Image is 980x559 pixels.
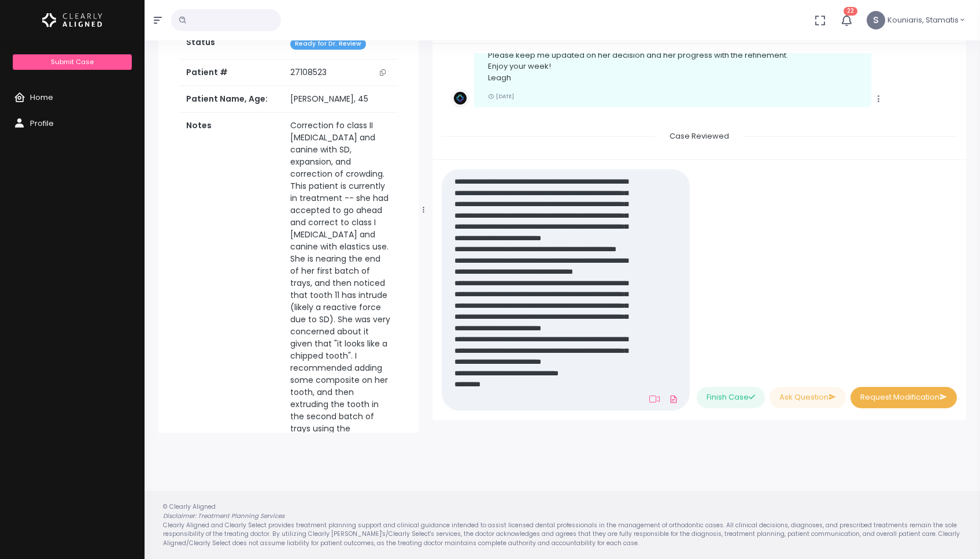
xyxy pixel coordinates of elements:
[647,394,662,404] a: Add Loom Video
[163,512,284,520] em: Disclaimer: Treatment Planning Services
[697,387,765,408] button: Finish Case
[442,53,957,150] div: scrollable content
[656,127,743,145] span: Case Reviewed
[867,11,885,29] span: S
[42,8,102,32] img: Logo Horizontal
[179,29,283,59] th: Status
[30,92,53,103] span: Home
[30,118,54,129] span: Profile
[844,7,857,16] span: 22
[51,57,94,66] span: Submit Case
[283,86,398,113] td: [PERSON_NAME], 45
[770,387,846,408] button: Ask Question
[850,387,957,408] button: Request Modification
[488,92,514,100] small: [DATE]
[667,389,681,409] a: Add Files
[13,54,131,70] a: Submit Case
[283,59,398,86] td: 27108523
[290,39,366,50] span: Ready for Dr. Review
[179,59,283,86] th: Patient #
[151,502,973,547] div: © Clearly Aligned Clearly Aligned and Clearly Select provides treatment planning support and clin...
[179,86,283,113] th: Patient Name, Age:
[887,14,959,26] span: Kouniaris, Stamatis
